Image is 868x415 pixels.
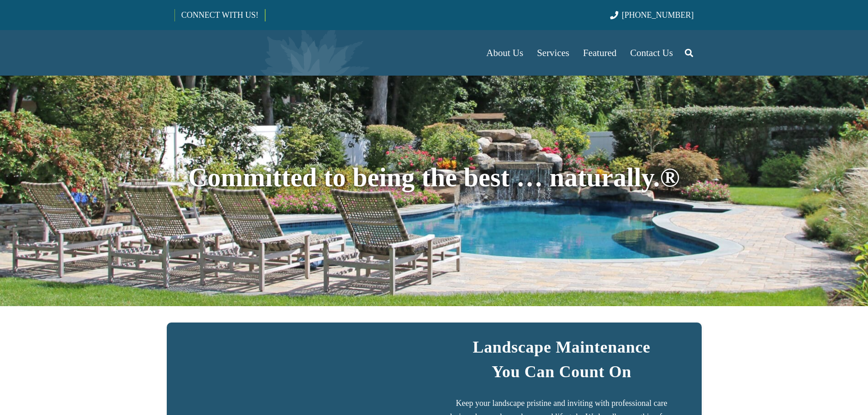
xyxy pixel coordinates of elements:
[530,30,576,76] a: Services
[486,47,523,58] span: About Us
[583,47,616,58] span: Featured
[473,338,650,356] strong: Landscape Maintenance
[188,163,680,192] span: Committed to being the best … naturally.®
[175,35,326,71] a: Borst-Logo
[630,47,673,58] span: Contact Us
[680,41,698,64] a: Search
[537,47,569,58] span: Services
[492,363,632,381] strong: You Can Count On
[623,30,680,76] a: Contact Us
[576,30,623,76] a: Featured
[622,10,694,20] span: [PHONE_NUMBER]
[610,10,693,20] a: [PHONE_NUMBER]
[175,4,265,26] a: CONNECT WITH US!
[479,30,530,76] a: About Us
